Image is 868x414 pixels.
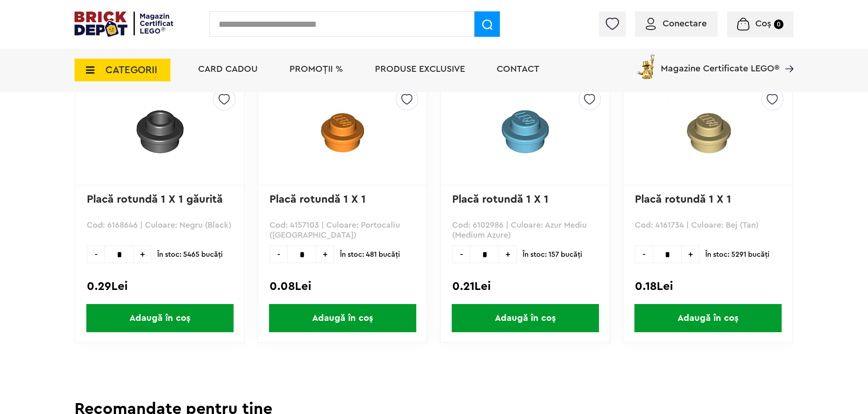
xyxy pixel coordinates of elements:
[269,245,287,263] span: -
[157,245,223,259] span: În stoc: 5465 bucăţi
[87,245,105,263] span: -
[316,245,334,263] span: +
[269,280,415,292] div: 0.08Lei
[87,280,233,292] div: 0.29Lei
[286,88,399,177] img: Placă rotundă 1 X 1
[87,194,223,205] a: Placă rotundă 1 X 1 găurită
[661,52,779,73] span: Magazine Certificate LEGO®
[499,245,517,263] span: +
[635,245,653,263] span: -
[441,304,609,332] a: Adaugă în coș
[635,194,731,205] a: Placă rotundă 1 X 1
[682,245,699,263] span: +
[452,220,598,240] p: Cod: 6102986 | Culoare: Azur Mediu (Medium Azure)
[269,194,366,205] a: Placă rotundă 1 X 1
[86,304,234,332] span: Adaugă în coș
[663,19,707,28] span: Conectare
[497,65,539,74] a: Contact
[269,220,415,240] p: Cod: 4157103 | Culoare: Portocaliu ([GEOGRAPHIC_DATA])
[452,194,549,205] a: Placă rotundă 1 X 1
[340,245,400,259] span: În stoc: 481 bucăţi
[258,304,427,332] a: Adaugă în coș
[452,245,470,263] span: -
[779,52,793,61] a: Magazine Certificate LEGO®
[289,65,343,74] a: PROMOȚII %
[452,280,598,292] div: 0.21Lei
[75,304,244,332] a: Adaugă în coș
[105,65,157,75] span: CATEGORII
[198,65,258,74] a: Card Cadou
[624,304,792,332] a: Adaugă în coș
[774,20,783,29] small: 0
[452,304,599,332] span: Adaugă în coș
[646,19,707,28] a: Conectare
[523,245,582,259] span: În stoc: 157 bucăţi
[134,245,151,263] span: +
[635,220,781,240] p: Cod: 4161734 | Culoare: Bej (Tan)
[269,304,416,332] span: Adaugă în coș
[87,220,233,240] p: Cod: 6168646 | Culoare: Negru (Black)
[375,65,465,74] a: Produse exclusive
[644,88,772,173] img: Placă rotundă 1 X 1
[634,304,782,332] span: Adaugă în coș
[705,245,769,259] span: În stoc: 5291 bucăţi
[116,88,204,175] img: Placă rotundă 1 X 1 găurită
[755,19,771,28] span: Coș
[635,280,781,292] div: 0.18Lei
[482,88,569,175] img: Placă rotundă 1 X 1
